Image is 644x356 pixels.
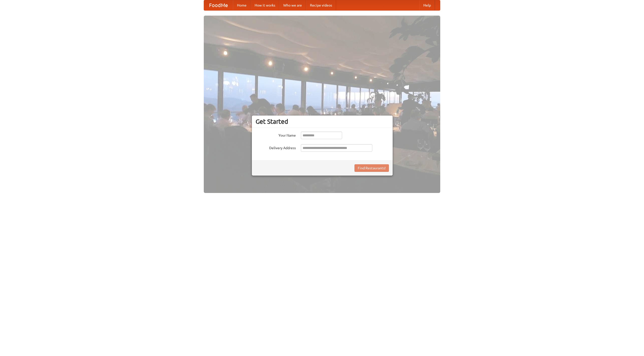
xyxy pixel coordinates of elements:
a: Home [233,0,251,10]
a: Recipe videos [306,0,336,10]
a: Help [419,0,435,10]
a: How it works [251,0,279,10]
label: Delivery Address [256,144,296,150]
label: Your Name [256,132,296,138]
a: Who we are [279,0,306,10]
a: FoodMe [204,0,233,10]
button: Find Restaurants! [354,164,389,172]
h3: Get Started [256,118,389,125]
